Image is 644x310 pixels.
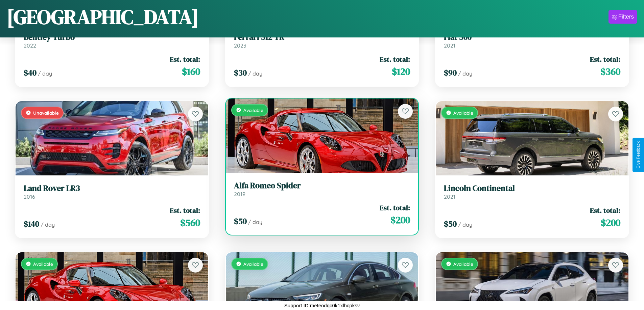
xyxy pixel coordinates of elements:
[458,221,472,228] span: / day
[444,218,457,229] span: $ 50
[24,218,39,229] span: $ 140
[380,203,410,213] span: Est. total:
[234,67,247,78] span: $ 30
[24,193,35,200] span: 2016
[380,54,410,64] span: Est. total:
[234,191,245,197] span: 2019
[248,219,262,225] span: / day
[234,32,410,42] h3: Ferrari 512 TR
[618,13,634,20] div: Filters
[24,67,37,78] span: $ 40
[24,32,200,42] h3: Bentley Turbo
[41,221,55,228] span: / day
[600,65,620,78] span: $ 360
[590,205,620,215] span: Est. total:
[24,42,36,49] span: 2022
[7,3,199,31] h1: [GEOGRAPHIC_DATA]
[444,42,455,49] span: 2021
[33,110,59,116] span: Unavailable
[234,42,246,49] span: 2023
[234,32,410,49] a: Ferrari 512 TR2023
[243,261,263,267] span: Available
[24,32,200,49] a: Bentley Turbo2022
[636,141,641,169] div: Give Feedback
[609,10,637,24] button: Filters
[601,216,620,229] span: $ 200
[444,32,620,49] a: Fiat 5002021
[392,65,410,78] span: $ 120
[444,193,455,200] span: 2021
[444,184,620,193] h3: Lincoln Continental
[180,216,200,229] span: $ 560
[182,65,200,78] span: $ 160
[24,184,200,200] a: Land Rover LR32016
[458,70,472,77] span: / day
[234,216,247,227] span: $ 50
[444,32,620,42] h3: Fiat 500
[453,110,473,116] span: Available
[38,70,52,77] span: / day
[453,261,473,267] span: Available
[234,181,410,191] h3: Alfa Romeo Spider
[170,54,200,64] span: Est. total:
[284,301,360,310] p: Support ID: meteodqc0k1xlhcpksv
[444,67,457,78] span: $ 90
[590,54,620,64] span: Est. total:
[24,184,200,193] h3: Land Rover LR3
[243,107,263,113] span: Available
[390,213,410,227] span: $ 200
[33,261,53,267] span: Available
[444,184,620,200] a: Lincoln Continental2021
[248,70,262,77] span: / day
[234,181,410,197] a: Alfa Romeo Spider2019
[170,205,200,215] span: Est. total:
